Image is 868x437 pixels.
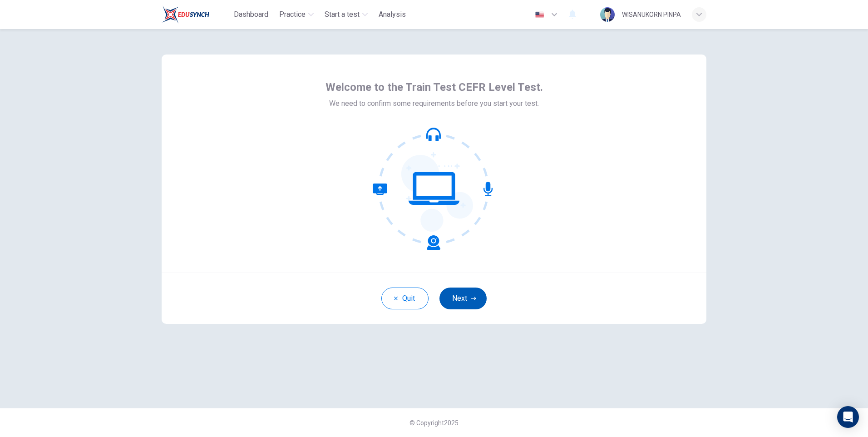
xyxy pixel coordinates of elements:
img: en [534,11,545,18]
div: Open Intercom Messenger [837,406,859,428]
span: Welcome to the Train Test CEFR Level Test. [325,80,543,94]
div: WISANUKORN PINPA [622,9,681,20]
button: Dashboard [230,6,272,23]
span: Start a test [325,9,360,20]
span: Practice [279,9,306,20]
span: © Copyright 2025 [409,419,459,427]
span: Dashboard [234,9,268,20]
img: Profile picture [600,7,615,22]
button: Practice [276,6,317,23]
button: Quit [381,288,429,309]
span: Analysis [379,9,406,20]
button: Start a test [321,6,371,23]
a: Train Test logo [162,5,230,24]
button: Analysis [375,6,409,23]
img: Train Test logo [162,5,209,24]
button: Next [439,288,487,309]
span: We need to confirm some requirements before you start your test. [329,98,539,109]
